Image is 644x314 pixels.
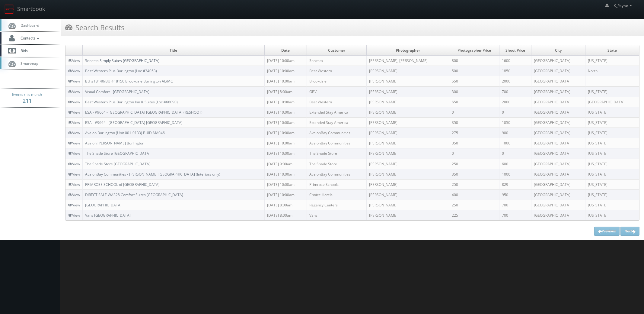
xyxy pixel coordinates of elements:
[585,66,639,76] td: North
[68,172,80,177] a: View
[68,130,80,135] a: View
[585,86,639,97] td: [US_STATE]
[367,97,449,107] td: [PERSON_NAME]
[307,200,366,210] td: Regency Centers
[307,128,366,138] td: AvalonBay Communities
[499,210,531,221] td: 700
[307,56,366,66] td: Sonesta
[264,159,307,169] td: [DATE] 9:00am
[531,189,585,200] td: [GEOGRAPHIC_DATA]
[499,148,531,159] td: 0
[264,200,307,210] td: [DATE] 8:00am
[449,97,499,107] td: 650
[264,86,307,97] td: [DATE] 8:00am
[85,99,178,105] a: Best Western Plus Burlington Inn & Suites (Loc #66090)
[531,128,585,138] td: [GEOGRAPHIC_DATA]
[307,159,366,169] td: The Shade Store
[367,117,449,128] td: [PERSON_NAME]
[531,159,585,169] td: [GEOGRAPHIC_DATA]
[264,128,307,138] td: [DATE] 10:00am
[585,179,639,189] td: [US_STATE]
[531,169,585,179] td: [GEOGRAPHIC_DATA]
[449,86,499,97] td: 300
[499,189,531,200] td: 950
[367,210,449,221] td: [PERSON_NAME]
[449,56,499,66] td: 800
[367,66,449,76] td: [PERSON_NAME]
[85,141,144,146] a: Avalon [PERSON_NAME] Burlington
[85,89,149,94] a: Visual Comfort - [GEOGRAPHIC_DATA]
[18,48,28,53] span: Bids
[531,200,585,210] td: [GEOGRAPHIC_DATA]
[68,182,80,187] a: View
[367,45,449,56] td: Photographer
[307,189,366,200] td: Choice Hotels
[85,110,202,115] a: ESA - #9664 - [GEOGRAPHIC_DATA] [GEOGRAPHIC_DATA] (RESHOOT)
[531,97,585,107] td: [GEOGRAPHIC_DATA]
[367,76,449,86] td: [PERSON_NAME]
[531,66,585,76] td: [GEOGRAPHIC_DATA]
[499,117,531,128] td: 1050
[307,138,366,148] td: AvalonBay Communities
[68,99,80,105] a: View
[367,179,449,189] td: [PERSON_NAME]
[449,189,499,200] td: 400
[585,200,639,210] td: [US_STATE]
[499,66,531,76] td: 1850
[499,97,531,107] td: 2000
[68,120,80,125] a: View
[85,58,159,63] a: Sonesta Simply Suites [GEOGRAPHIC_DATA]
[499,56,531,66] td: 1600
[85,151,150,156] a: The Shade Store [GEOGRAPHIC_DATA]
[585,56,639,66] td: [US_STATE]
[68,58,80,63] a: View
[264,169,307,179] td: [DATE] 10:00am
[531,179,585,189] td: [GEOGRAPHIC_DATA]
[531,138,585,148] td: [GEOGRAPHIC_DATA]
[585,169,639,179] td: [US_STATE]
[367,128,449,138] td: [PERSON_NAME]
[307,117,366,128] td: Extended Stay America
[307,66,366,76] td: Best Western
[367,148,449,159] td: [PERSON_NAME]
[85,172,220,177] a: AvalonBay Communities - [PERSON_NAME] [GEOGRAPHIC_DATA] (Interiors only)
[307,45,366,56] td: Customer
[307,107,366,117] td: Extended Stay America
[531,86,585,97] td: [GEOGRAPHIC_DATA]
[531,107,585,117] td: [GEOGRAPHIC_DATA]
[68,141,80,146] a: View
[85,213,131,218] a: Vans [GEOGRAPHIC_DATA]
[585,45,639,56] td: State
[367,189,449,200] td: [PERSON_NAME]
[367,138,449,148] td: [PERSON_NAME]
[531,45,585,56] td: City
[264,56,307,66] td: [DATE] 10:00am
[264,189,307,200] td: [DATE] 10:00am
[264,138,307,148] td: [DATE] 10:00am
[367,86,449,97] td: [PERSON_NAME]
[264,45,307,56] td: Date
[499,200,531,210] td: 700
[85,182,160,187] a: PRIMROSE SCHOOL of [GEOGRAPHIC_DATA]
[307,97,366,107] td: Best Western
[585,117,639,128] td: [US_STATE]
[264,76,307,86] td: [DATE] 10:00am
[499,169,531,179] td: 1000
[449,148,499,159] td: 0
[499,107,531,117] td: 0
[449,107,499,117] td: 0
[85,161,150,167] a: The Shade Store [GEOGRAPHIC_DATA]
[18,23,39,28] span: Dashboard
[307,210,366,221] td: Vans
[264,66,307,76] td: [DATE] 10:00am
[614,3,634,8] span: K_Payne
[367,169,449,179] td: [PERSON_NAME]
[307,169,366,179] td: AvalonBay Communities
[307,76,366,86] td: Brookdale
[531,210,585,221] td: [GEOGRAPHIC_DATA]
[264,107,307,117] td: [DATE] 10:00am
[18,61,38,66] span: Smartmap
[585,107,639,117] td: [US_STATE]
[585,128,639,138] td: [US_STATE]
[531,56,585,66] td: [GEOGRAPHIC_DATA]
